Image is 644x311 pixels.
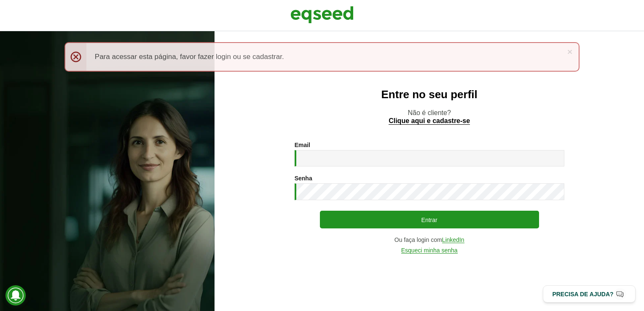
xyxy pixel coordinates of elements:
[64,42,580,72] div: Para acessar esta página, favor fazer login ou se cadastrar.
[401,247,458,254] a: Esqueci minha senha
[295,175,312,181] label: Senha
[231,109,627,125] p: Não é cliente?
[231,88,627,101] h2: Entre no seu perfil
[320,211,539,228] button: Entrar
[567,47,572,56] a: ×
[295,142,310,148] label: Email
[442,237,464,243] a: LinkedIn
[290,4,354,25] img: EqSeed Logo
[389,118,470,125] a: Clique aqui e cadastre-se
[295,237,564,243] div: Ou faça login com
